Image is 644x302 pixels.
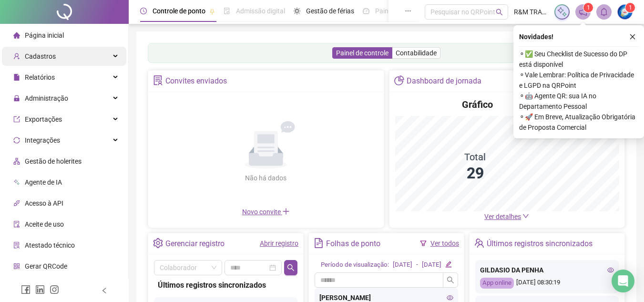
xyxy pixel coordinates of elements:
span: down [522,213,529,219]
span: ⚬ 🤖 Agente QR: sua IA no Departamento Pessoal [519,91,638,112]
span: left [101,287,108,294]
span: Relatórios [25,73,55,81]
span: Controle de ponto [153,7,205,15]
img: 78812 [618,5,632,19]
h4: Gráfico [462,98,493,111]
span: user-add [13,53,20,60]
div: Convites enviados [165,73,227,89]
span: solution [13,242,20,249]
span: Admissão digital [236,7,285,15]
span: file [13,74,20,81]
span: notification [579,8,587,16]
span: Painel do DP [375,7,412,15]
span: eye [607,267,614,273]
span: Atestado técnico [25,241,75,249]
span: clock-circle [140,8,147,14]
div: [DATE] 08:30:19 [480,278,614,289]
span: search [287,264,295,271]
div: Folhas de ponto [326,236,380,252]
sup: 1 [583,3,593,12]
span: ellipsis [405,8,411,14]
span: sun [294,8,300,14]
span: R&M TRANSPORTES [514,7,549,17]
a: Ver todos [430,240,459,247]
span: Gestão de férias [306,7,354,15]
div: Últimos registros sincronizados [158,279,294,291]
span: sync [13,137,20,144]
span: 1 [629,4,632,11]
span: solution [153,75,163,85]
img: sparkle-icon.fc2bf0ac1784a2077858766a79e2daf3.svg [557,7,567,17]
span: Contabilidade [396,49,437,57]
span: Ver detalhes [484,213,521,220]
span: ⚬ 🚀 Em Breve, Atualização Obrigatória de Proposta Comercial [519,112,638,133]
a: Abrir registro [260,240,298,247]
span: eye [447,294,453,301]
span: audit [13,221,20,228]
span: 1 [587,4,590,11]
div: Últimos registros sincronizados [487,236,593,252]
span: setting [153,238,163,248]
span: team [474,238,484,248]
span: pushpin [209,9,215,14]
span: Cadastros [25,52,56,60]
span: linkedin [35,285,45,294]
div: - [416,260,418,270]
span: edit [445,261,451,267]
span: facebook [21,285,31,294]
span: ⚬ ✅ Seu Checklist de Sucesso do DP está disponível [519,49,638,70]
div: App online [480,278,514,289]
span: export [13,116,20,123]
span: search [496,9,503,16]
div: Dashboard de jornada [407,73,481,89]
span: file-text [314,238,324,248]
span: apartment [13,158,20,165]
span: Exportações [25,115,62,123]
span: instagram [50,285,59,294]
div: [DATE] [393,260,412,270]
span: bell [600,8,608,16]
span: search [447,276,454,284]
span: qrcode [13,263,20,270]
span: dashboard [363,8,369,14]
span: Aceite de uso [25,220,64,228]
span: plus [282,208,290,215]
span: Gestão de holerites [25,157,82,165]
div: [DATE] [422,260,441,270]
span: Página inicial [25,31,64,39]
div: Gerenciar registro [165,236,225,252]
span: Novo convite [242,208,290,216]
span: Acesso à API [25,199,63,207]
span: api [13,200,20,207]
span: home [13,32,20,39]
div: Open Intercom Messenger [612,270,634,292]
span: Painel de controle [336,49,388,57]
span: lock [13,95,20,102]
span: Novidades ! [519,31,553,42]
span: filter [420,240,427,247]
span: Gerar QRCode [25,262,67,270]
span: ⚬ Vale Lembrar: Política de Privacidade e LGPD na QRPoint [519,70,638,91]
sup: Atualize o seu contato no menu Meus Dados [625,3,635,12]
span: close [629,33,636,40]
span: file-done [224,8,230,14]
span: Integrações [25,136,60,144]
div: GILDASIO DA PENHA [480,265,614,275]
span: pie-chart [394,75,404,85]
a: Ver detalhes down [484,213,529,220]
span: Administração [25,94,68,102]
div: Não há dados [222,173,310,183]
div: Período de visualização: [321,260,389,270]
span: Agente de IA [25,178,62,186]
